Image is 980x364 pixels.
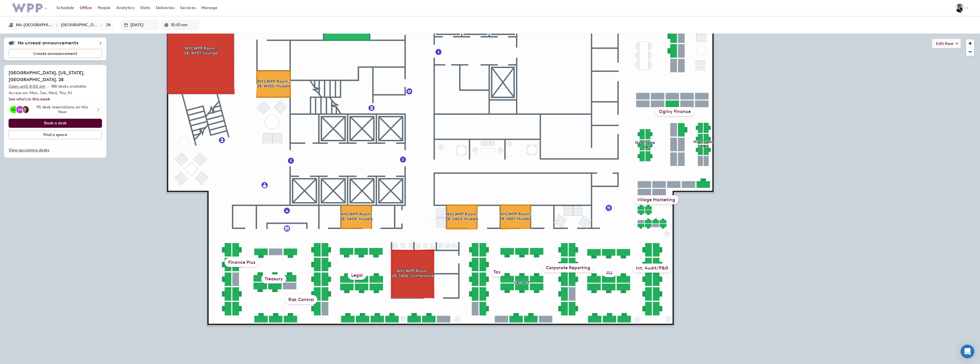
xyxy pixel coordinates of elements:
[9,97,50,102] a: See who's in this week
[261,274,286,283] div: Treasury
[9,49,102,58] button: Create announcement
[18,40,78,46] h5: No unread announcements
[16,106,24,113] div: AM
[14,21,54,29] button: NA-[GEOGRAPHIC_DATA]
[634,195,679,204] div: Village Marketing
[9,83,45,90] p: Open until 8:00 pm
[21,106,29,113] img: aisha durham
[95,3,113,13] a: People
[9,90,102,96] p: Access on: Mon, Tue, Wed, Thu, Fri
[656,107,694,116] div: Ogilvy Finance
[9,104,102,115] button: Addie SteeleAhmed Madryaisha durham95 desk reservations on this floor
[51,83,86,90] p: 188 desks available
[9,144,102,157] a: View upcoming desks
[9,105,18,114] div: Addie Steele
[9,40,102,47] div: No unread announcements
[955,3,965,13] img: Mark Galindez
[130,20,156,30] input: Enter date in L format or select it from the dropdown
[542,263,594,272] div: Corporate Reporting
[22,105,30,114] div: aisha durham
[632,264,672,273] div: Int. Audit/P&G
[137,3,153,13] a: Visits
[9,69,102,83] h2: [GEOGRAPHIC_DATA], [US_STATE], [GEOGRAPHIC_DATA], 28
[16,22,52,27] div: NA-USA
[54,3,77,13] a: Schedule
[171,20,197,30] input: Enter a time in h:mm a format or select it for a dropdown list
[77,3,95,13] a: Office
[225,258,259,267] div: Finance Plus
[9,130,102,139] button: Find a space
[953,2,971,14] button: Mark Galindez
[348,271,366,280] div: Legal
[16,105,24,114] div: Ahmed Madry
[490,268,504,277] div: Tax
[30,105,93,114] div: 95 desk reservations on this floor
[199,3,220,13] a: Manage
[603,268,616,277] div: JLL
[285,295,317,304] div: Risk Control
[59,21,99,29] button: [GEOGRAPHIC_DATA], [US_STATE], 3 [GEOGRAPHIC_DATA]
[9,119,102,128] button: Book a desk
[10,106,17,113] div: AS
[932,39,961,48] button: Edit floor
[9,2,51,15] button: Select an organization - WPP currently selected
[153,3,177,13] a: Deliveries
[961,345,974,358] div: Open Intercom Messenger
[113,3,137,13] a: Analytics
[61,22,97,27] div: NY, New York, 3 WTC Campus
[104,21,112,29] button: 28
[106,22,111,27] div: 28
[177,3,199,13] a: Services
